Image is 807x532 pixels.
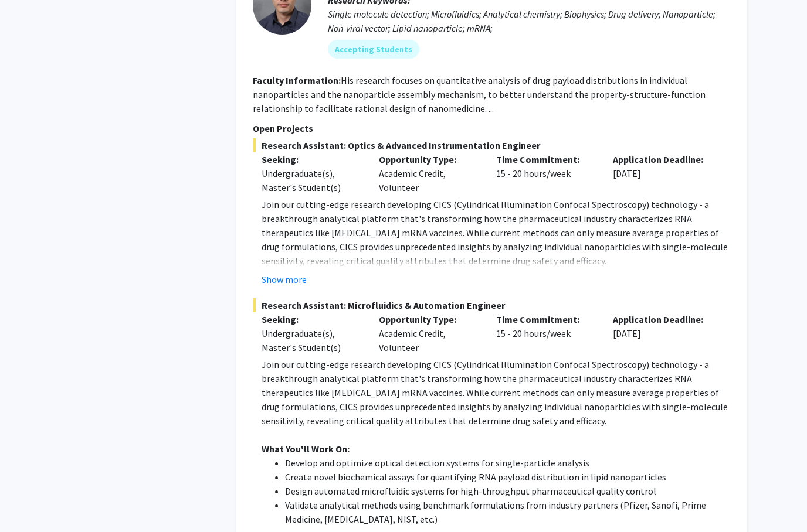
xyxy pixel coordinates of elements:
strong: What You'll Work On: [262,444,350,455]
div: Academic Credit, Volunteer [370,313,487,355]
p: Application Deadline: [613,313,713,327]
div: Undergraduate(s), Master's Student(s) [262,167,361,195]
div: 15 - 20 hours/week [487,153,605,195]
p: Seeking: [262,313,361,327]
li: Design automated microfluidic systems for high-throughput pharmaceutical quality control [285,485,730,499]
p: Opportunity Type: [379,313,479,327]
iframe: Chat [9,479,50,523]
span: Research Assistant: Optics & Advanced Instrumentation Engineer [253,139,730,153]
p: Time Commitment: [496,153,596,167]
div: [DATE] [604,313,721,355]
li: Develop and optimize optical detection systems for single-particle analysis [285,456,730,470]
mat-chip: Accepting Students [328,40,419,59]
div: [DATE] [604,153,721,195]
b: Faculty Information: [253,75,341,87]
p: Join our cutting-edge research developing CICS (Cylindrical Illumination Confocal Spectroscopy) t... [262,198,730,268]
li: Validate analytical methods using benchmark formulations from industry partners (Pfizer, Sanofi, ... [285,499,730,527]
div: Single molecule detection; Microfluidics; Analytical chemistry; Biophysics; Drug delivery; Nanopa... [328,8,730,36]
p: Open Projects [253,122,730,136]
li: Create novel biochemical assays for quantifying RNA payload distribution in lipid nanoparticles [285,470,730,485]
span: Research Assistant: Microfluidics & Automation Engineer [253,299,730,313]
p: Time Commitment: [496,313,596,327]
fg-read-more: His research focuses on quantitative analysis of drug payload distributions in individual nanopar... [253,75,706,115]
div: Undergraduate(s), Master's Student(s) [262,327,361,355]
p: Join our cutting-edge research developing CICS (Cylindrical Illumination Confocal Spectroscopy) t... [262,358,730,428]
button: Show more [262,273,307,287]
p: Opportunity Type: [379,153,479,167]
p: Seeking: [262,153,361,167]
div: 15 - 20 hours/week [487,313,605,355]
div: Academic Credit, Volunteer [370,153,487,195]
p: Application Deadline: [613,153,713,167]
